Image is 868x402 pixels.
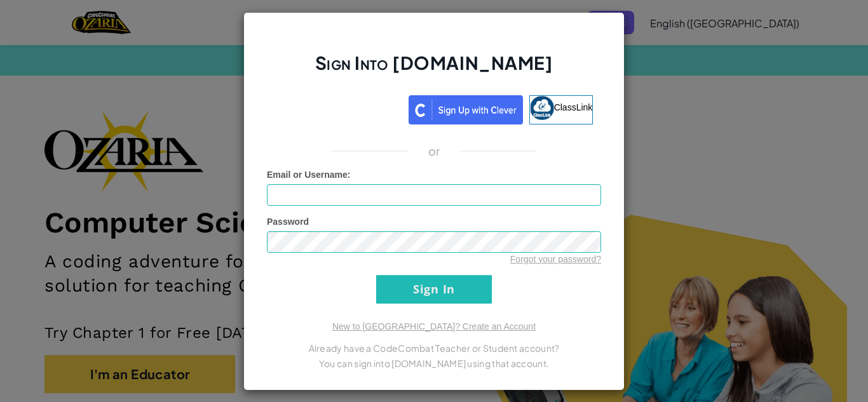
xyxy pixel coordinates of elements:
[510,254,601,264] a: Forgot your password?
[269,94,409,122] iframe: Sign in with Google Button
[530,96,554,120] img: classlink-logo-small.png
[267,217,309,227] span: Password
[267,356,601,371] p: You can sign into [DOMAIN_NAME] using that account.
[554,102,593,112] span: ClassLink
[376,275,492,304] input: Sign In
[267,170,348,180] span: Email or Username
[267,340,601,356] p: Already have a CodeCombat Teacher or Student account?
[409,95,523,124] img: clever_sso_button@2x.png
[267,168,351,181] label: :
[332,321,536,332] a: New to [GEOGRAPHIC_DATA]? Create an Account
[428,144,440,159] p: or
[267,51,601,88] h2: Sign Into [DOMAIN_NAME]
